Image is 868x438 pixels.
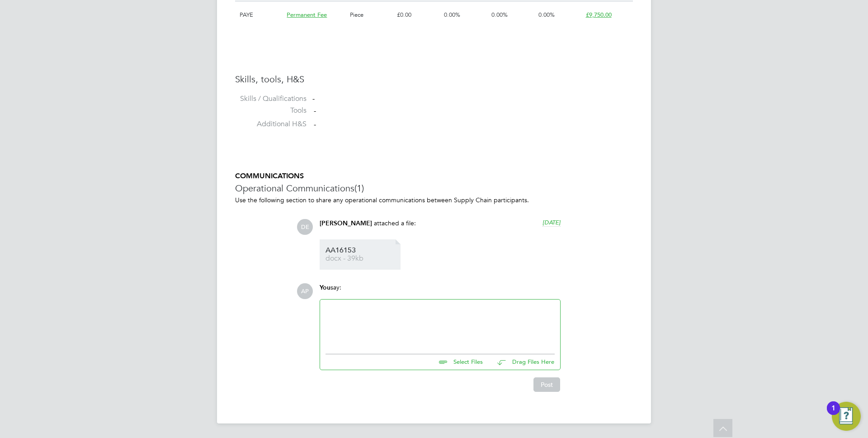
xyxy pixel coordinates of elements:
[374,219,416,227] span: attached a file:
[235,196,633,204] p: Use the following section to share any operational communications between Supply Chain participants.
[533,377,560,392] button: Post
[395,2,442,28] div: £0.00
[444,11,460,19] span: 0.00%
[320,284,330,291] span: You
[320,283,561,299] div: say:
[325,247,398,254] span: AA16153
[314,106,316,115] span: -
[832,402,861,431] button: Open Resource Center, 1 new notification
[235,106,307,115] label: Tools
[235,94,307,104] label: Skills / Qualifications
[297,283,313,299] span: AP
[325,255,398,262] span: docx - 39kb
[287,11,327,19] span: Permanent Fee
[586,11,612,19] span: £9,750.00
[235,73,633,85] h3: Skills, tools, H&S
[325,247,398,262] a: AA16153 docx - 39kb
[237,2,284,28] div: PAYE
[831,408,835,420] div: 1
[235,182,633,194] h3: Operational Communications
[348,2,395,28] div: Piece
[320,219,372,227] span: [PERSON_NAME]
[314,120,316,129] span: -
[235,119,307,129] label: Additional H&S
[538,11,555,19] span: 0.00%
[297,219,313,235] span: DE
[354,182,364,194] span: (1)
[491,11,508,19] span: 0.00%
[312,94,633,104] div: -
[542,219,561,226] span: [DATE]
[490,353,555,372] button: Drag Files Here
[235,171,633,181] h5: COMMUNICATIONS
